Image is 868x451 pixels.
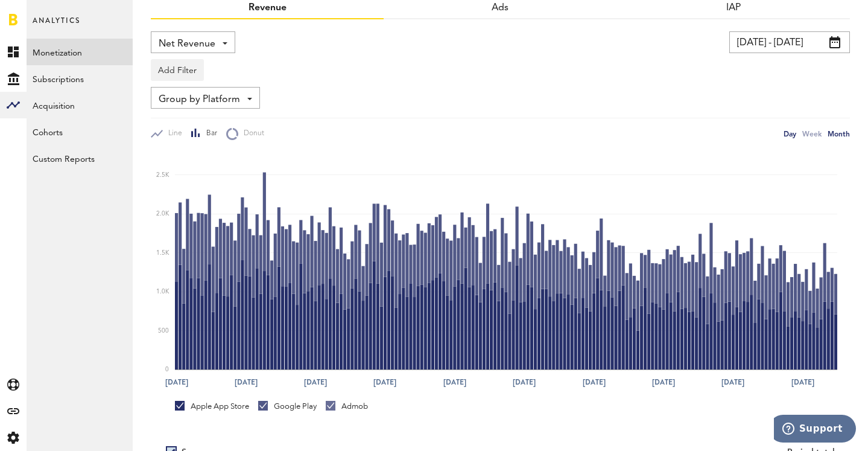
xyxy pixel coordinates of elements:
text: 2.5K [156,172,169,178]
text: [DATE] [513,377,536,388]
a: Monetization [27,39,133,65]
a: Subscriptions [27,65,133,92]
span: Net Revenue [159,34,215,54]
a: Acquisition [27,92,133,118]
text: [DATE] [721,377,744,388]
text: 1.5K [156,250,169,256]
a: Revenue [249,3,287,13]
a: IAP [726,3,741,13]
text: [DATE] [583,377,606,388]
text: [DATE] [652,377,675,388]
span: Group by Platform [159,89,240,110]
div: Admob [326,401,368,412]
span: Bar [201,129,217,139]
div: Week [802,127,822,140]
div: Google Play [258,401,317,412]
text: [DATE] [443,377,466,388]
text: 1.0K [156,289,169,295]
button: Add Filter [151,59,204,81]
text: [DATE] [165,377,188,388]
span: Line [163,129,182,139]
a: Ads [492,3,508,13]
span: Donut [238,129,264,139]
iframe: Opens a widget where you can find more information [774,415,856,445]
text: [DATE] [304,377,327,388]
div: Day [784,127,796,140]
a: Custom Reports [27,145,133,171]
div: Month [828,127,850,140]
text: 2.0K [156,211,169,217]
a: Cohorts [27,118,133,145]
text: [DATE] [791,377,814,388]
text: 0 [165,366,169,373]
span: Analytics [33,13,80,39]
text: 500 [158,328,169,334]
text: [DATE] [235,377,258,388]
div: Apple App Store [175,401,249,412]
text: [DATE] [373,377,396,388]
